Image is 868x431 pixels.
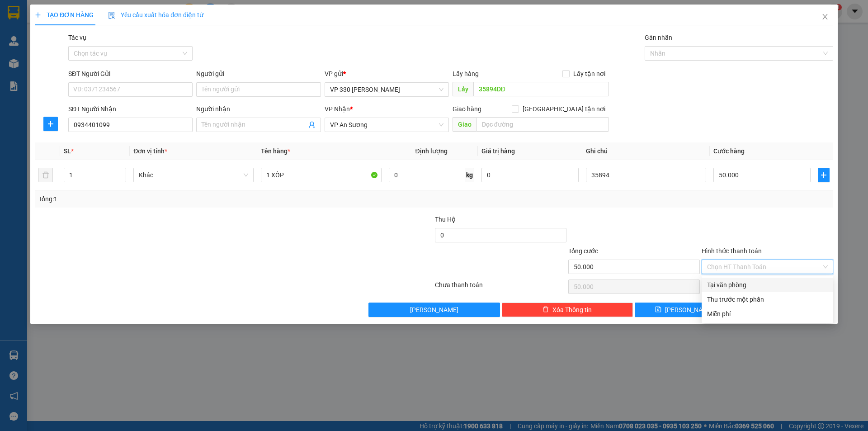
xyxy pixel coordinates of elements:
[435,216,456,223] span: Thu Hộ
[465,168,474,182] span: kg
[44,120,57,128] span: plus
[713,147,745,155] span: Cước hàng
[818,168,830,182] button: plus
[665,305,713,315] span: [PERSON_NAME]
[330,118,443,132] span: VP An Sương
[818,171,829,179] span: plus
[196,69,321,79] div: Người gửi
[586,168,706,182] input: Ghi Chú
[330,83,443,96] span: VP 330 Lê Duẫn
[38,168,53,182] button: delete
[35,11,94,19] span: TẠO ĐƠN HÀNG
[68,104,193,114] div: SĐT Người Nhận
[453,70,479,77] span: Lấy hàng
[453,82,473,96] span: Lấy
[368,303,500,317] button: [PERSON_NAME]
[64,147,71,155] span: SL
[476,117,609,132] input: Dọc đường
[707,309,828,319] div: Miễn phí
[519,104,609,114] span: [GEOGRAPHIC_DATA] tận nơi
[582,142,710,160] th: Ghi chú
[308,121,316,128] span: user-add
[38,194,335,204] div: Tổng: 1
[415,147,448,155] span: Định lượng
[502,303,633,317] button: deleteXóa Thông tin
[133,147,167,155] span: Đơn vị tính
[542,306,549,313] span: delete
[481,147,515,155] span: Giá trị hàng
[453,105,481,113] span: Giao hàng
[139,168,248,182] span: Khác
[43,117,58,131] button: plus
[325,105,350,113] span: VP Nhận
[702,247,762,255] label: Hình thức thanh toán
[552,305,592,315] span: Xóa Thông tin
[635,303,733,317] button: save[PERSON_NAME]
[35,12,41,18] span: plus
[434,280,567,296] div: Chưa thanh toán
[68,69,193,79] div: SĐT Người Gửi
[410,305,458,315] span: [PERSON_NAME]
[821,13,829,20] span: close
[568,247,598,255] span: Tổng cước
[108,12,115,19] img: icon
[261,168,381,182] input: VD: Bàn, Ghế
[473,82,609,96] input: Dọc đường
[655,306,661,313] span: save
[325,69,449,79] div: VP gửi
[261,147,290,155] span: Tên hàng
[645,34,672,41] label: Gán nhãn
[570,69,609,79] span: Lấy tận nơi
[108,11,203,19] span: Yêu cầu xuất hóa đơn điện tử
[68,34,86,41] label: Tác vụ
[453,117,476,132] span: Giao
[196,104,321,114] div: Người nhận
[707,294,828,304] div: Thu trước một phần
[812,5,838,30] button: Close
[481,168,579,182] input: 0
[707,280,828,290] div: Tại văn phòng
